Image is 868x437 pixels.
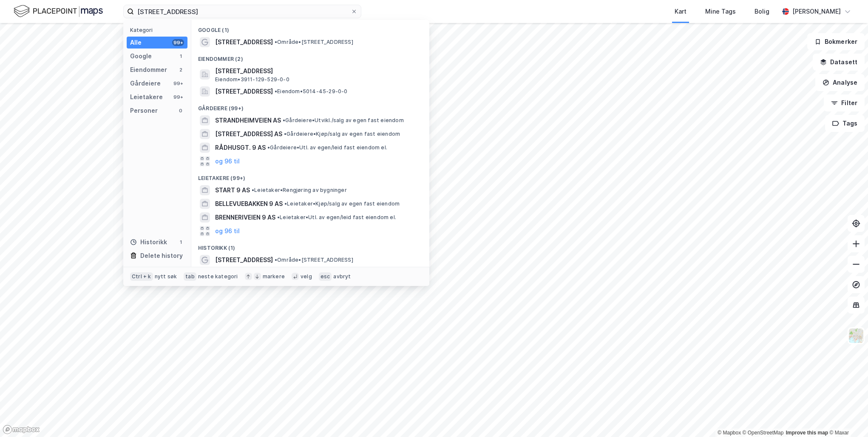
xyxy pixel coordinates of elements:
div: nytt søk [155,273,177,280]
div: Delete history [140,251,183,261]
span: Eiendom • 5014-45-29-0-0 [275,88,348,95]
div: markere [263,273,285,280]
div: Gårdeiere [130,78,161,89]
div: Kart [675,6,686,17]
button: og 96 til [215,226,240,236]
div: Bolig [755,6,769,17]
span: • [277,214,280,220]
span: Leietaker • Kjøp/salg av egen fast eiendom [284,200,400,207]
span: • [275,257,277,263]
span: • [267,144,270,151]
a: Mapbox homepage [3,425,40,434]
a: OpenStreetMap [743,430,784,436]
div: neste kategori [198,273,238,280]
button: Analyse [815,74,865,91]
div: esc [319,272,332,281]
button: og 96 til [215,156,240,166]
button: Tags [825,115,865,132]
button: Datasett [813,54,865,71]
span: • [284,200,287,207]
button: Bokmerker [807,33,865,50]
span: • [284,131,286,137]
div: Ctrl + k [130,272,153,281]
div: Leietakere [130,92,163,102]
span: Område • [STREET_ADDRESS] [275,257,353,263]
span: Leietaker • Rengjøring av bygninger [252,187,347,194]
div: tab [184,272,196,281]
div: Personer [130,106,158,116]
img: logo.f888ab2527a4732fd821a326f86c7f29.svg [14,4,103,19]
div: Google [130,51,152,61]
span: BRENNERIVEIEN 9 AS [215,212,275,223]
div: Alle [130,37,142,48]
span: • [275,39,277,45]
div: Google (1) [191,20,429,35]
div: Historikk [130,237,167,247]
div: [PERSON_NAME] [792,6,841,17]
div: Leietakere (99+) [191,168,429,183]
div: 1 [177,53,184,60]
div: Kontrollprogram for chat [825,396,868,437]
span: [STREET_ADDRESS] [215,66,419,76]
input: Søk på adresse, matrikkel, gårdeiere, leietakere eller personer [134,5,351,18]
span: STRANDHEIMVEIEN AS [215,115,281,126]
div: Gårdeiere (99+) [191,98,429,114]
div: 0 [177,107,184,114]
div: Eiendommer [130,65,167,75]
span: [STREET_ADDRESS] [215,37,273,47]
div: Kategori [130,27,187,33]
img: Z [848,328,864,344]
a: Improve this map [786,430,828,436]
div: avbryt [333,273,351,280]
span: RÅDHUSGT. 9 AS [215,143,266,153]
span: BELLEVUEBAKKEN 9 AS [215,199,283,209]
div: 1 [177,239,184,246]
iframe: Chat Widget [825,396,868,437]
span: Område • [STREET_ADDRESS] [275,39,353,46]
span: Gårdeiere • Utl. av egen/leid fast eiendom el. [267,144,387,151]
div: Mine Tags [705,6,736,17]
div: 2 [177,66,184,73]
button: Filter [824,94,865,111]
span: START 9 AS [215,185,250,195]
span: [STREET_ADDRESS] [215,86,273,97]
span: [STREET_ADDRESS] [215,255,273,265]
span: Gårdeiere • Utvikl./salg av egen fast eiendom [283,117,404,124]
span: • [252,187,254,193]
span: [STREET_ADDRESS] AS [215,129,282,139]
span: • [275,88,277,94]
div: 99+ [172,39,184,46]
span: Gårdeiere • Kjøp/salg av egen fast eiendom [284,131,400,137]
div: velg [301,273,312,280]
span: • [283,117,285,123]
div: 99+ [172,94,184,100]
div: Eiendommer (2) [191,49,429,64]
div: 99+ [172,80,184,87]
a: Mapbox [718,430,741,436]
span: Leietaker • Utl. av egen/leid fast eiendom el. [277,214,396,221]
div: Historikk (1) [191,238,429,253]
span: Eiendom • 3911-129-529-0-0 [215,76,289,83]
